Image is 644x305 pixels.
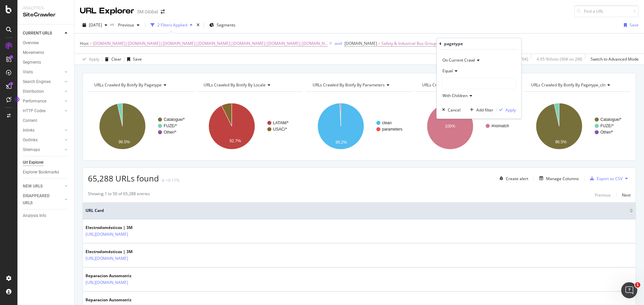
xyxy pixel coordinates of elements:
[23,59,41,66] div: Segments
[476,107,493,113] div: Add filter
[124,54,142,65] button: Save
[23,88,44,95] div: Distribution
[635,282,640,288] span: 1
[23,69,33,76] div: Visits
[600,130,613,135] text: Other/*
[23,137,38,144] div: Outlinks
[88,97,193,155] svg: A chart.
[595,192,611,198] div: Previous
[80,20,110,30] button: [DATE]
[381,39,436,48] span: Safety & Industrial Bus Group
[115,22,134,28] span: Previous
[197,97,302,155] svg: A chart.
[23,107,63,115] a: HTTP Codes
[597,176,623,181] div: Export as CSV
[115,20,142,30] button: Previous
[622,191,631,199] button: Next
[335,140,347,145] text: 99.2%
[491,124,509,128] text: #nomatch
[23,183,43,190] div: NEW URLS
[600,124,614,128] text: FUZE/*
[23,59,69,66] a: Segments
[448,107,461,113] div: Cancel
[496,106,516,113] button: Apply
[574,5,639,17] input: Find a URL
[505,107,516,113] div: Apply
[416,97,521,155] div: A chart.
[23,40,39,47] div: Overview
[23,30,52,37] div: CURRENT URLS
[23,78,51,85] div: Search Engines
[86,231,128,238] a: [URL][DOMAIN_NAME]
[111,56,121,62] div: Clear
[202,80,297,90] h4: URLs Crawled By Botify By locale
[102,54,121,65] button: Clear
[86,273,157,279] div: Reparacion Automotriz
[23,146,40,153] div: Sitemaps
[442,57,475,63] span: On Current Crawl
[442,68,453,74] span: Equal
[530,80,625,90] h4: URLs Crawled By Botify By pagetype_cln
[23,40,69,47] a: Overview
[23,127,63,134] a: Inlinks
[80,54,99,65] button: Apply
[14,96,20,102] div: Tooltip anchor
[89,56,99,62] div: Apply
[93,80,188,90] h4: URLs Crawled By Botify By pagetype
[630,22,639,28] div: Save
[118,140,130,144] text: 96.5%
[273,121,289,125] text: LATAM/*
[525,97,630,155] svg: A chart.
[23,212,69,219] a: Analysis Info
[23,146,63,153] a: Sitemaps
[162,179,164,181] img: Equal
[595,191,611,199] button: Previous
[23,212,46,219] div: Analysis Info
[23,88,63,95] a: Distribution
[555,140,567,144] text: 96.5%
[94,82,162,88] span: URLs Crawled By Botify By pagetype
[23,159,69,166] a: Url Explorer
[164,130,176,135] text: Other/*
[621,282,637,298] iframe: Intercom live chat
[23,193,63,207] a: DISAPPEARED URLS
[23,30,63,37] a: CURRENT URLS
[313,82,385,88] span: URLs Crawled By Botify By parameters
[467,106,493,113] button: Add filter
[444,41,463,47] div: pagetype
[506,176,528,181] div: Create alert
[588,54,639,65] button: Switch to Advanced Mode
[497,173,528,184] button: Create alert
[382,121,392,125] text: clean
[90,41,92,46] span: =
[164,124,177,128] text: FUZE/*
[148,20,195,30] button: 2 Filters Applied
[587,173,623,184] button: Export as CSV
[23,127,35,134] div: Inlinks
[133,56,142,62] div: Save
[23,117,69,124] a: Content
[23,183,63,190] a: NEW URLS
[335,41,342,46] div: and
[86,208,628,214] span: URL Card
[164,117,185,122] text: Catalogue/*
[23,169,69,176] a: Explorer Bookmarks
[439,106,461,113] button: Cancel
[537,174,579,182] button: Manage Columns
[137,8,158,15] div: 3M Global
[422,82,490,88] span: URLs Crawled By Botify By migration
[23,5,69,11] div: Analytics
[195,22,201,28] div: times
[86,255,128,262] a: [URL][DOMAIN_NAME]
[110,21,115,27] span: vs
[23,49,69,56] a: Movements
[306,97,411,155] svg: A chart.
[161,9,165,14] div: arrow-right-arrow-left
[89,22,102,28] span: 2025 Sep. 21st
[23,159,44,166] div: Url Explorer
[445,124,455,129] text: 100%
[86,297,157,303] div: Reparacion Automotriz
[86,249,157,255] div: Electrodomésticos | 3M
